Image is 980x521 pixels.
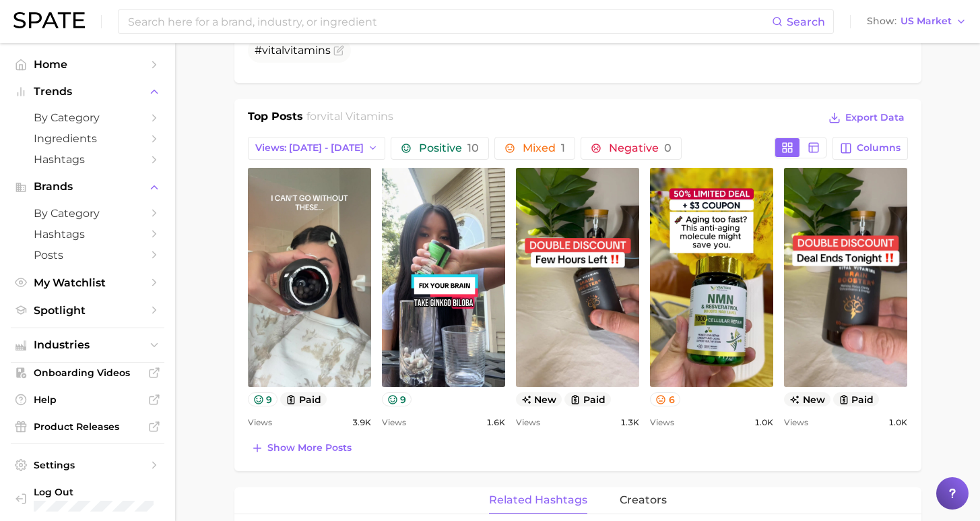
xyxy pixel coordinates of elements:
[11,390,164,410] a: Help
[11,455,164,475] a: Settings
[11,149,164,170] a: Hashtags
[863,13,970,30] button: ShowUS Market
[664,142,672,154] span: 0
[11,300,164,321] a: Spotlight
[255,142,364,154] span: Views: [DATE] - [DATE]
[11,177,164,197] button: Brands
[321,110,393,123] span: vital vitamins
[34,181,141,193] span: Brands
[11,54,164,75] a: Home
[34,153,141,166] span: Hashtags
[845,112,905,123] span: Export Data
[34,304,141,317] span: Spotlight
[280,392,327,406] button: paid
[248,439,355,458] button: Show more posts
[11,482,164,516] a: Log out. Currently logged in with e-mail alyssa@spate.nyc.
[11,335,164,355] button: Industries
[13,12,85,28] img: SPATE
[34,228,141,241] span: Hashtags
[620,415,639,431] span: 1.3k
[34,249,141,262] span: Posts
[650,392,680,406] button: 6
[34,367,141,379] span: Onboarding Videos
[34,111,141,124] span: by Category
[34,486,154,498] span: Log Out
[11,363,164,383] a: Onboarding Videos
[255,44,331,57] span: #
[901,18,952,25] span: US Market
[486,415,505,431] span: 1.6k
[306,109,393,129] h2: for
[11,224,164,245] a: Hashtags
[888,415,907,431] span: 1.0k
[11,272,164,293] a: My Watchlist
[127,10,772,33] input: Search here for a brand, industry, or ingredient
[650,415,674,431] span: Views
[832,137,907,160] button: Columns
[11,128,164,149] a: Ingredients
[267,442,352,454] span: Show more posts
[11,245,164,266] a: Posts
[34,339,141,351] span: Industries
[382,415,406,431] span: Views
[489,494,587,506] span: related hashtags
[34,459,141,471] span: Settings
[34,58,141,71] span: Home
[333,45,344,56] button: Flag as miscategorized or irrelevant
[284,44,331,57] span: vitamins
[11,203,164,224] a: by Category
[833,392,880,406] button: paid
[784,392,830,406] span: new
[516,392,562,406] span: new
[11,417,164,437] a: Product Releases
[867,18,896,25] span: Show
[561,142,565,154] span: 1
[564,392,611,406] button: paid
[382,392,412,406] button: 9
[467,142,479,154] span: 10
[516,415,540,431] span: Views
[34,207,141,220] span: by Category
[34,276,141,289] span: My Watchlist
[34,421,141,433] span: Product Releases
[34,394,141,406] span: Help
[248,137,386,160] button: Views: [DATE] - [DATE]
[262,44,284,57] span: vital
[34,86,141,98] span: Trends
[419,143,479,154] span: Positive
[352,415,371,431] span: 3.9k
[620,494,667,506] span: creators
[857,142,901,154] span: Columns
[609,143,672,154] span: Negative
[523,143,565,154] span: Mixed
[248,415,272,431] span: Views
[754,415,773,431] span: 1.0k
[784,415,808,431] span: Views
[11,107,164,128] a: by Category
[248,109,303,129] h1: Top Posts
[825,109,907,127] button: Export Data
[34,132,141,145] span: Ingredients
[11,82,164,102] button: Trends
[787,16,825,28] span: Search
[248,392,278,406] button: 9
